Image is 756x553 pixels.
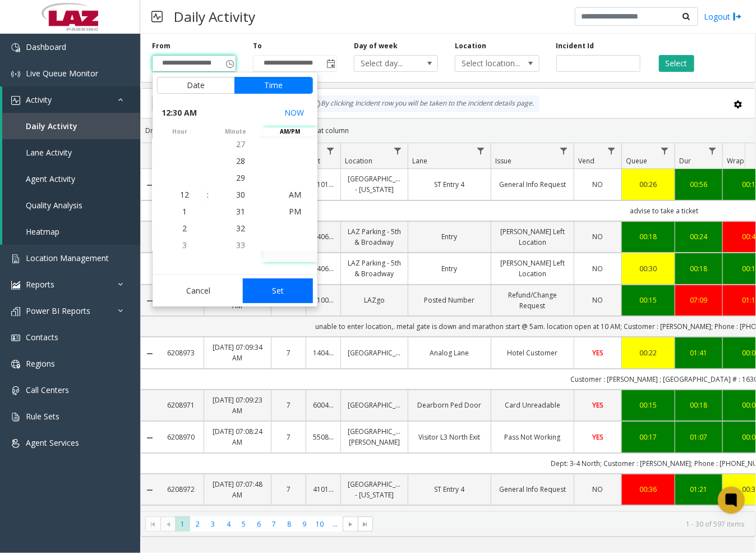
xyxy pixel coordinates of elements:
[182,240,187,250] span: 3
[11,70,20,79] img: 'icon'
[26,42,66,52] span: Dashboard
[278,400,299,410] a: 7
[207,189,209,200] div: :
[581,400,615,410] a: YES
[354,56,421,71] span: Select day...
[348,173,401,195] a: [GEOGRAPHIC_DATA] - [US_STATE]
[11,333,20,342] img: 'icon'
[11,281,20,290] img: 'icon'
[26,358,55,369] span: Regions
[280,103,308,123] button: Select now
[26,121,77,131] span: Daily Activity
[578,156,594,166] span: Vend
[682,295,716,305] a: 07:09
[153,127,207,136] span: hour
[733,11,742,22] img: logout
[313,231,334,242] a: 640601
[581,432,615,442] a: YES
[629,484,668,495] a: 00:36
[629,231,668,242] a: 00:18
[412,156,427,166] span: Lane
[11,413,20,422] img: 'icon'
[358,517,373,532] span: Go to the last page
[390,143,405,158] a: Location Filter Menu
[682,348,716,358] a: 01:41
[473,143,488,158] a: Lane Filter Menu
[26,200,82,211] span: Quality Analysis
[141,433,159,442] a: Collapse Details
[415,295,484,305] a: Posted Number
[278,432,299,442] a: 7
[234,77,313,94] button: Time tab
[498,432,567,442] a: Pass Not Working
[328,517,343,532] span: Page 11
[455,41,486,51] label: Location
[604,143,619,158] a: Vend Filter Menu
[380,519,744,529] kendo-pager-info: 1 - 30 of 597 items
[415,432,484,442] a: Visitor L3 North Exit
[236,189,245,200] span: 30
[157,77,235,94] button: Date tab
[682,231,716,242] a: 00:24
[251,517,266,532] span: Page 6
[243,278,314,303] button: Set
[236,156,245,166] span: 28
[323,143,338,158] a: Lot Filter Menu
[2,113,140,139] a: Daily Activity
[2,86,140,113] a: Activity
[11,386,20,395] img: 'icon'
[593,180,603,189] span: NO
[11,254,20,263] img: 'icon'
[206,517,221,532] span: Page 3
[682,179,716,190] a: 00:56
[629,400,668,410] a: 00:15
[266,517,282,532] span: Page 7
[629,348,668,358] a: 00:22
[11,96,20,105] img: 'icon'
[175,517,190,532] span: Page 1
[236,517,251,532] span: Page 5
[415,348,484,358] a: Analog Lane
[263,127,317,136] span: AM/PM
[346,520,355,529] span: Go to the next page
[629,432,668,442] div: 00:17
[343,517,358,532] span: Go to the next page
[313,400,334,410] a: 600405
[165,348,197,358] a: 6208973
[581,348,615,358] a: YES
[556,143,571,158] a: Issue Filter Menu
[348,226,401,248] a: LAZ Parking - 5th & Broadway
[313,484,334,495] a: 410122
[682,432,716,442] a: 01:07
[151,3,163,30] img: pageIcon
[498,484,567,495] a: General Info Request
[297,517,312,532] span: Page 9
[2,166,140,192] a: Agent Activity
[682,484,716,495] a: 01:21
[278,348,299,358] a: 7
[626,156,647,166] span: Queue
[629,179,668,190] a: 00:26
[2,218,140,245] a: Heatmap
[157,278,239,303] button: Cancel
[682,400,716,410] div: 00:18
[313,179,334,190] a: 410122
[593,295,603,305] span: NO
[581,263,615,274] a: NO
[165,432,197,442] a: 6208970
[593,232,603,241] span: NO
[165,484,197,495] a: 6208972
[26,279,54,290] span: Reports
[11,43,20,52] img: 'icon'
[455,56,522,71] span: Select location...
[2,139,140,166] a: Lane Activity
[282,517,297,532] span: Page 8
[657,143,672,158] a: Queue Filter Menu
[180,189,189,200] span: 12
